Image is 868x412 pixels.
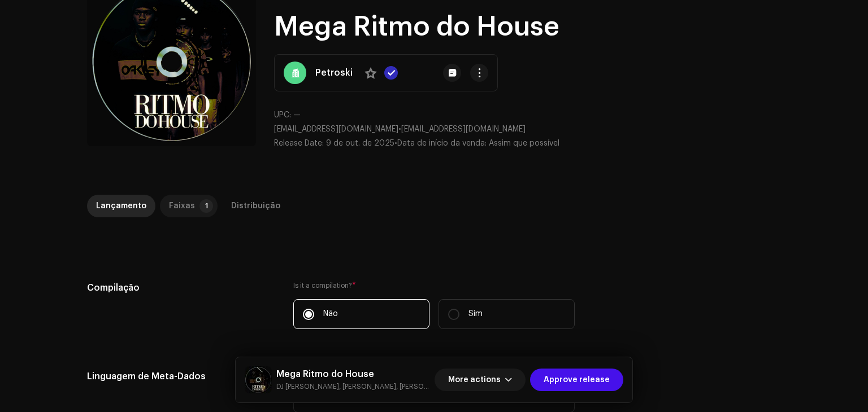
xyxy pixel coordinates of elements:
[274,139,397,147] span: •
[276,367,430,381] h5: Mega Ritmo do House
[274,124,781,135] p: •
[468,308,483,320] p: Sim
[326,139,394,147] span: 9 de out. de 2025
[199,199,213,213] p-badge: 1
[544,369,610,391] span: Approve release
[401,125,526,133] span: [EMAIL_ADDRESS][DOMAIN_NAME]
[169,195,195,217] div: Faixas
[274,111,291,119] span: UPC:
[276,381,430,392] small: Mega Ritmo do House
[435,369,526,391] button: More actions
[274,9,781,45] h1: Mega Ritmo do House
[87,281,275,295] h5: Compilação
[315,66,353,80] strong: Petroski
[245,366,272,393] img: d8061518-a16e-4b63-8b37-a8ece90e7b7b
[231,195,280,217] div: Distribuição
[274,125,398,133] span: [EMAIL_ADDRESS][DOMAIN_NAME]
[87,370,275,383] h5: Linguagem de Meta-Dados
[530,369,623,391] button: Approve release
[293,281,575,290] label: Is it a compilation?
[274,139,324,147] span: Release Date:
[489,139,559,147] span: Assim que possível
[293,111,301,119] span: —
[323,308,338,320] p: Não
[448,369,501,391] span: More actions
[397,139,487,147] span: Data de início da venda:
